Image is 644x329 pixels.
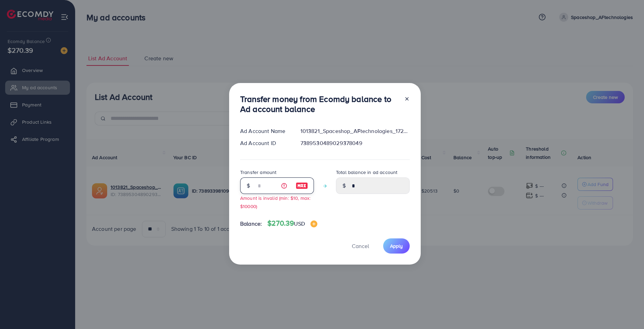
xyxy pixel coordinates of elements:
[267,219,317,228] h4: $270.39
[240,220,262,228] span: Balance:
[295,127,415,135] div: 1013821_Spaceshop_AFtechnologies_1720509149843
[235,139,295,147] div: Ad Account ID
[336,169,397,176] label: Total balance in ad account
[240,169,276,176] label: Transfer amount
[235,127,295,135] div: Ad Account Name
[390,243,403,249] span: Apply
[296,182,308,190] img: image
[310,220,317,227] img: image
[615,298,639,324] iframe: Chat
[240,195,310,209] small: Amount is invalid (min: $10, max: $10000)
[383,238,410,253] button: Apply
[343,238,378,253] button: Cancel
[352,242,369,250] span: Cancel
[295,139,415,147] div: 7389530489029378049
[240,94,399,114] h3: Transfer money from Ecomdy balance to Ad account balance
[294,220,305,227] span: USD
